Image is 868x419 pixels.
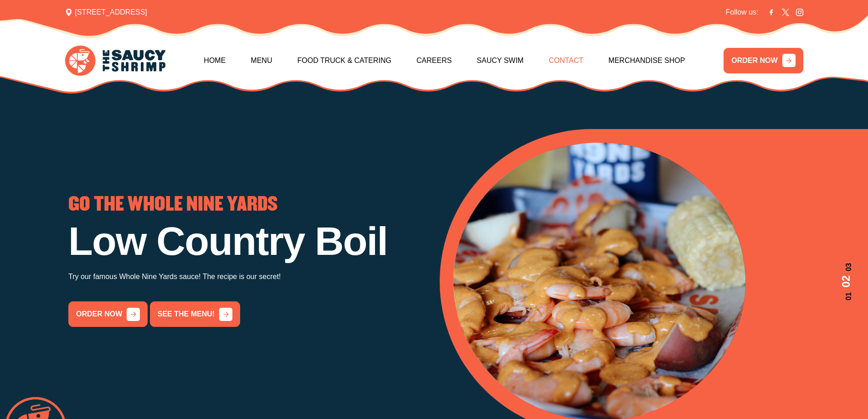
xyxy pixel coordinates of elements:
[68,196,277,214] span: GO THE WHOLE NINE YARDS
[65,7,147,18] span: [STREET_ADDRESS]
[725,7,758,18] span: Follow us:
[724,48,803,73] a: ORDER NOW
[150,301,240,327] a: See the menu!
[68,270,429,283] p: Try our famous Whole Nine Yards sauce! The recipe is our secret!
[68,196,429,327] div: 2 / 3
[297,41,391,80] a: Food Truck & Catering
[251,41,272,80] a: Menu
[477,41,524,80] a: Saucy Swim
[65,46,165,76] img: logo
[416,41,452,80] a: Careers
[838,292,854,300] span: 01
[608,41,685,80] a: Merchandise Shop
[68,221,429,261] h1: Low Country Boil
[549,41,583,80] a: Contact
[204,41,226,80] a: Home
[68,301,148,327] a: order now
[838,275,854,288] span: 02
[838,263,854,271] span: 03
